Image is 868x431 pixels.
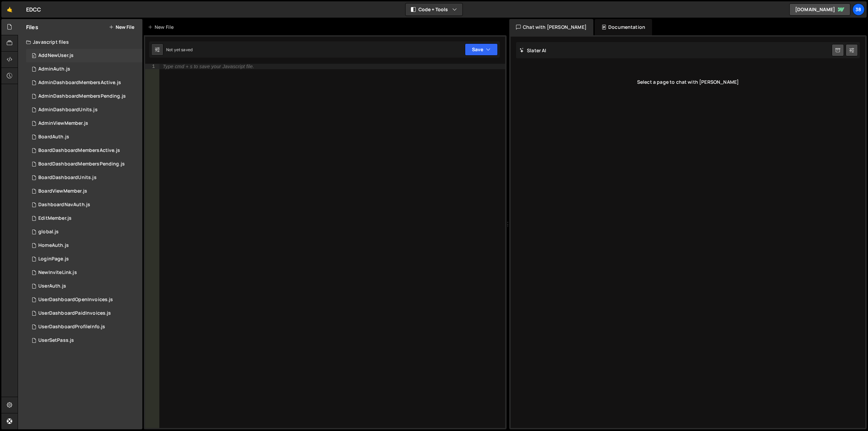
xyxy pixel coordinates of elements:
[38,215,72,221] div: EditMember.js
[38,66,70,72] div: AdminAuth.js
[38,80,121,86] div: AdminDashboardMembersActive.js
[26,239,142,252] div: 13125/37647.js
[38,202,90,208] div: DashboardNavAuth.js
[509,19,593,35] div: Chat with [PERSON_NAME]
[516,68,860,96] div: Select a page to chat with [PERSON_NAME]
[465,43,498,56] button: Save
[26,279,142,293] div: 13125/37809.js
[148,24,176,31] div: New File
[38,297,113,303] div: UserDashboardOpenInvoices.js
[26,307,142,320] div: 13125/37802.js
[38,175,97,181] div: BoardDashboardUnits.js
[26,90,142,103] div: 13125/37810.js
[38,310,111,316] div: UserDashboardPaidInvoices.js
[26,293,142,307] div: 13125/37800.js
[163,64,254,69] div: Type cmd + s to save your Javascript file.
[26,212,142,225] div: 13125/37819.js
[1,1,18,18] a: 🤙
[38,120,88,126] div: AdminViewMember.js
[26,266,142,279] div: 13125/38898.js
[32,54,36,59] span: 0
[789,3,850,16] a: [DOMAIN_NAME]
[38,188,87,194] div: BoardViewMember.js
[38,337,74,344] div: UserSetPass.js
[38,229,59,235] div: global.js
[26,49,142,62] div: 13125/37648.js
[38,242,69,249] div: HomeAuth.js
[26,62,142,76] div: 13125/37807.js
[18,35,142,49] div: Javascript files
[26,184,142,198] div: 13125/37814.js
[852,3,865,16] a: 38
[38,324,105,330] div: UserDashboardProfileInfo.js
[38,256,69,262] div: LoginPage.js
[26,225,142,239] div: 13125/32502.js
[26,117,142,130] div: 13125/37813.js
[519,47,547,54] h2: Slater AI
[26,157,142,171] div: 13125/37815.js
[38,134,69,140] div: BoardAuth.js
[406,3,462,16] button: Code + Tools
[26,334,142,347] div: 13125/37661.js
[145,64,159,69] div: 1
[26,103,142,117] div: 13125/37812.js
[26,76,142,90] div: 13125/37811.js
[26,144,142,157] div: 13125/37816.js
[595,19,652,35] div: Documentation
[38,161,125,167] div: BoardDashboardMembersPending.js
[166,47,193,53] div: Not yet saved
[38,93,126,99] div: AdminDashboardMembersPending.js
[26,23,38,31] h2: Files
[38,270,77,276] div: NewInviteLink.js
[38,148,120,154] div: BoardDashboardMembersActive.js
[26,130,142,144] div: 13125/37808.js
[26,5,41,14] div: EDCC
[38,53,74,59] div: AddNewUser.js
[26,198,142,212] div: 13125/37805.js
[109,24,134,30] button: New File
[38,107,98,113] div: AdminDashboardUnits.js
[26,320,142,334] div: 13125/37794.js
[26,171,142,184] div: 13125/37817.js
[26,252,142,266] div: 13125/37644.js
[38,283,66,289] div: UserAuth.js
